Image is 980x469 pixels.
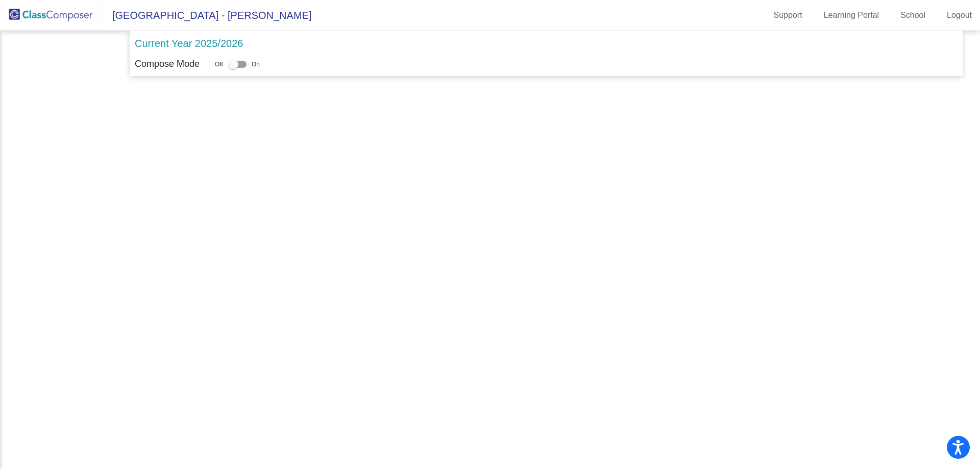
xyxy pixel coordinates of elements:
a: Support [766,7,811,23]
span: Off [215,60,223,69]
span: On [252,60,260,69]
p: Current Year 2025/2026 [135,36,243,51]
a: School [892,7,934,23]
a: Learning Portal [816,7,888,23]
span: [GEOGRAPHIC_DATA] - [PERSON_NAME] [102,7,311,23]
p: Compose Mode [135,57,200,71]
a: Logout [939,7,980,23]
